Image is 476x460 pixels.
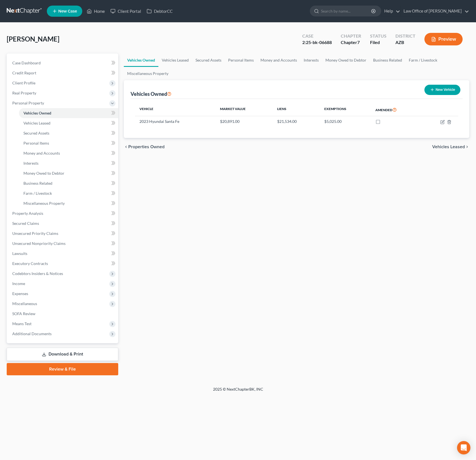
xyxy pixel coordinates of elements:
[8,259,118,269] a: Executory Contracts
[257,53,300,67] a: Money and Accounts
[135,103,216,116] th: Vehicle
[405,53,441,67] a: Farm / Livestock
[19,178,118,188] a: Business Related
[302,33,332,39] div: Case
[12,60,41,65] span: Case Dashboard
[19,198,118,208] a: Miscellaneous Property
[23,141,49,145] span: Personal Items
[7,348,118,361] a: Download & Print
[7,35,59,43] span: [PERSON_NAME]
[8,309,118,319] a: SOFA Review
[322,53,370,67] a: Money Owed to Debtor
[457,441,470,454] div: Open Intercom Messenger
[144,6,175,16] a: DebtorCC
[23,161,38,165] span: Interests
[273,116,320,127] td: $21,534.00
[12,221,39,226] span: Secured Claims
[8,228,118,238] a: Unsecured Priority Claims
[370,33,386,39] div: Status
[23,111,51,115] span: Vehicles Owned
[84,6,108,16] a: Home
[357,40,360,45] span: 7
[19,158,118,168] a: Interests
[19,148,118,158] a: Money and Accounts
[300,53,322,67] a: Interests
[321,6,372,16] input: Search by name...
[8,68,118,78] a: Credit Report
[19,188,118,198] a: Farm / Livestock
[8,208,118,218] a: Property Analysis
[12,311,35,316] span: SOFA Review
[19,128,118,138] a: Secured Assets
[465,145,469,149] i: chevron_right
[216,116,273,127] td: $20,891.00
[19,108,118,118] a: Vehicles Owned
[401,6,469,16] a: Law Office of [PERSON_NAME]
[273,103,320,116] th: Liens
[8,238,118,249] a: Unsecured Nonpriority Claims
[12,271,63,276] span: Codebtors Insiders & Notices
[23,151,60,155] span: Money and Accounts
[192,53,225,67] a: Secured Assets
[12,81,35,85] span: Client Profile
[8,249,118,259] a: Lawsuits
[12,211,43,216] span: Property Analysis
[12,321,32,326] span: Means Test
[79,386,397,396] div: 2025 © NextChapterBK, INC
[424,85,460,95] button: New Vehicle
[124,53,158,67] a: Vehicles Owned
[320,103,371,116] th: Exemptions
[23,171,64,176] span: Money Owed to Debtor
[23,121,50,125] span: Vehicles Leased
[108,6,144,16] a: Client Portal
[8,58,118,68] a: Case Dashboard
[19,138,118,148] a: Personal Items
[12,231,58,236] span: Unsecured Priority Claims
[23,201,65,206] span: Miscellaneous Property
[12,301,37,306] span: Miscellaneous
[23,191,52,196] span: Farm / Livestock
[131,91,171,97] div: Vehicles Owned
[12,241,66,246] span: Unsecured Nonpriority Claims
[19,168,118,178] a: Money Owed to Debtor
[12,70,36,75] span: Credit Report
[341,39,361,46] div: Chapter
[216,103,273,116] th: Market Value
[12,281,25,286] span: Income
[158,53,192,67] a: Vehicles Leased
[320,116,371,127] td: $5,025.00
[12,101,44,105] span: Personal Property
[12,251,27,256] span: Lawsuits
[381,6,400,16] a: Help
[12,261,48,266] span: Executory Contracts
[58,9,77,13] span: New Case
[371,103,421,116] th: Amended
[432,145,465,149] span: Vehicles Leased
[12,291,28,296] span: Expenses
[23,131,49,135] span: Secured Assets
[12,331,52,336] span: Additional Documents
[341,33,361,39] div: Chapter
[12,91,36,95] span: Real Property
[23,181,52,186] span: Business Related
[124,145,165,149] button: chevron_left Properties Owned
[8,218,118,228] a: Secured Claims
[7,363,118,375] a: Review & File
[124,67,172,80] a: Miscellaneous Property
[370,39,386,46] div: Filed
[432,145,469,149] button: Vehicles Leased chevron_right
[370,53,405,67] a: Business Related
[395,33,415,39] div: District
[424,33,463,45] button: Preview
[302,39,332,46] div: 2:25-bk-06688
[124,145,128,149] i: chevron_left
[19,118,118,128] a: Vehicles Leased
[135,116,216,127] td: 2023 Hyundai Santa Fe
[395,39,415,46] div: AZB
[128,145,165,149] span: Properties Owned
[225,53,257,67] a: Personal Items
